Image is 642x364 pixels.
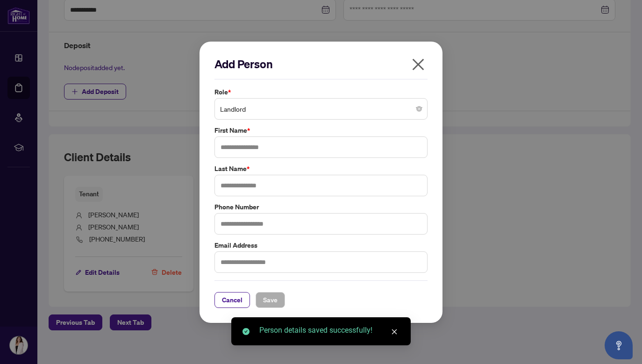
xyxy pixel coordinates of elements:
[416,106,422,112] span: close-circle
[243,328,250,335] span: check-circle
[605,331,633,359] button: Open asap
[214,87,428,97] label: Role
[214,125,428,136] label: First Name
[222,292,243,307] span: Cancel
[214,57,428,71] h2: Add Person
[391,328,398,335] span: close
[214,292,250,307] button: Cancel
[389,327,399,337] a: Close
[214,164,428,174] label: Last Name
[214,201,428,212] label: Phone Number
[256,292,285,307] button: Save
[259,325,399,336] div: Person details saved successfully!
[220,100,422,118] span: Landlord
[214,240,428,250] label: Email Address
[411,57,426,72] span: close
